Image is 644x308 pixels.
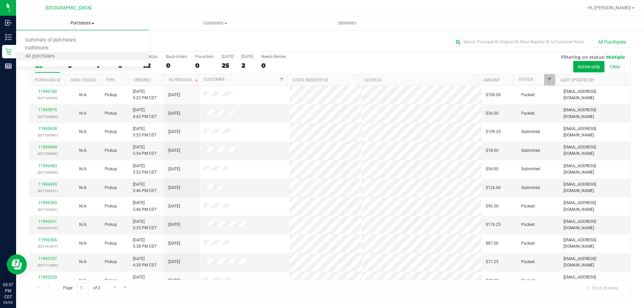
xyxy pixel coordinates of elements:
[486,147,498,154] span: $18.00
[573,61,604,72] button: Active only
[521,203,535,209] span: Packed
[168,92,180,98] span: [DATE]
[105,129,117,135] span: Pickup
[79,259,87,264] span: Not Applicable
[16,46,58,51] span: Fulfillment
[79,148,87,153] span: Not Applicable
[222,62,233,69] div: 25
[79,185,87,191] button: N/A
[133,78,151,82] a: Ordered
[276,74,287,85] a: Filter
[38,219,57,224] a: 11996331
[168,222,180,228] span: [DATE]
[133,237,157,250] span: [DATE] 5:38 PM CDT
[563,219,626,231] span: [EMAIL_ADDRESS][DOMAIN_NAME]
[166,54,187,59] div: Back-orders
[588,5,631,10] span: Hi, [PERSON_NAME]!
[38,89,57,94] a: 11996180
[38,238,57,242] a: 11996306
[168,278,180,284] span: [DATE]
[293,78,328,82] a: State Registry ID
[519,77,533,82] a: Status
[486,259,498,265] span: $71.25
[168,240,180,247] span: [DATE]
[168,203,180,209] span: [DATE]
[521,222,535,228] span: Packed
[133,274,157,287] span: [DATE] 9:12 AM CDT
[486,110,498,117] span: $36.00
[561,54,605,60] span: Filtering on status:
[560,78,594,82] a: Last Updated By
[79,92,87,98] button: N/A
[329,20,366,26] span: Deliveries
[105,185,117,191] span: Pickup
[38,256,57,261] a: 11995707
[35,78,60,82] a: Purchase ID
[133,219,157,231] span: [DATE] 5:35 PM CDT
[486,92,501,98] span: $100.00
[606,54,625,60] span: Multiple
[105,278,117,284] span: Pickup
[563,274,626,287] span: [EMAIL_ADDRESS][DOMAIN_NAME]
[34,150,61,157] p: (327150809)
[5,34,12,41] inline-svg: Inventory
[521,240,535,247] span: Packed
[34,243,61,250] p: (327141877)
[166,62,187,69] div: 0
[168,110,180,117] span: [DATE]
[563,256,626,268] span: [EMAIL_ADDRESS][DOMAIN_NAME]
[133,256,157,268] span: [DATE] 4:30 PM CDT
[149,20,281,26] span: Customers
[16,38,85,43] span: Summary of purchases
[3,282,13,300] p: 05:57 PM CDT
[486,222,501,228] span: $176.25
[79,111,87,116] span: Not Applicable
[7,254,27,274] iframe: Resource center
[57,283,106,293] span: Page of 2
[521,129,540,135] span: Submitted
[105,203,117,209] span: Pickup
[105,92,117,98] span: Pickup
[16,20,149,26] span: Purchases
[168,129,180,135] span: [DATE]
[3,300,13,305] p: 09/23
[168,166,180,172] span: [DATE]
[261,62,286,69] div: 0
[453,37,587,47] input: Search Purchase ID, Original ID, State Registry ID or Customer Name...
[168,185,180,191] span: [DATE]
[133,88,157,101] span: [DATE] 5:22 PM CDT
[143,54,158,59] div: PickUps
[486,166,498,172] span: $54.00
[521,185,540,191] span: Submitted
[105,110,117,117] span: Pickup
[563,144,626,157] span: [EMAIL_ADDRESS][DOMAIN_NAME]
[241,62,253,69] div: 2
[34,188,61,194] p: (327146521)
[563,237,626,250] span: [EMAIL_ADDRESS][DOMAIN_NAME]
[79,241,87,246] span: Not Applicable
[77,283,89,293] input: 1
[133,107,157,120] span: [DATE] 4:43 PM CDT
[79,222,87,227] span: Not Applicable
[79,167,87,171] span: Not Applicable
[16,54,64,59] span: All purchases
[5,63,12,69] inline-svg: Reports
[241,54,253,59] div: [DATE]
[204,77,224,82] a: Customer
[521,147,540,154] span: Submitted
[38,164,57,168] a: 11996483
[486,278,498,284] span: $40.00
[34,95,61,101] p: (327132945)
[38,126,57,131] a: 11995658
[79,259,87,265] button: N/A
[133,144,157,157] span: [DATE] 5:54 PM CDT
[563,163,626,176] span: [EMAIL_ADDRESS][DOMAIN_NAME]
[486,185,501,191] span: $126.00
[38,275,57,280] a: 11992028
[605,61,625,72] button: Clear
[38,145,57,149] a: 11996490
[38,182,57,187] a: 11996439
[486,240,498,247] span: $87.00
[149,16,281,30] a: Customers
[222,54,233,59] div: [DATE]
